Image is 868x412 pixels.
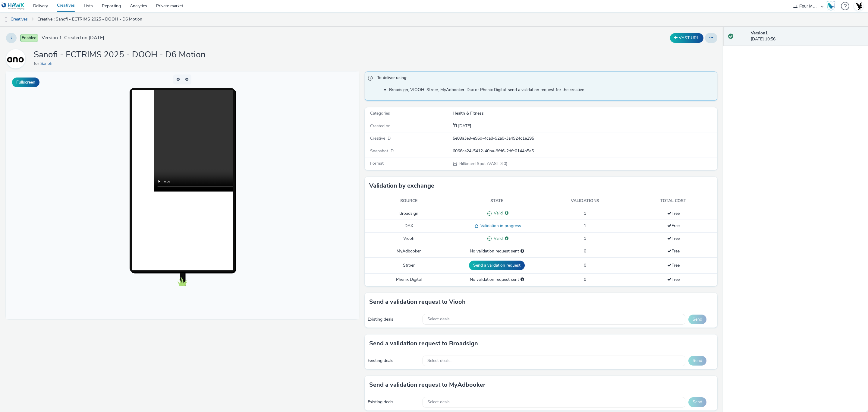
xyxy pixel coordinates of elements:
[370,160,384,166] span: Format
[826,1,838,11] a: Hawk Academy
[453,135,717,141] div: 5e89a3e9-e96d-4ca8-92a0-3a4924c1e295
[365,245,453,257] td: MyAdbooker
[365,233,453,245] td: Viooh
[365,274,453,286] td: Phenix Digital
[667,211,680,216] span: Free
[751,30,863,43] div: [DATE] 10:56
[370,123,391,129] span: Created on
[667,236,680,241] span: Free
[492,236,503,241] span: Valid
[584,236,586,241] span: 1
[368,316,420,322] div: Existing deals
[457,123,471,129] span: [DATE]
[457,123,471,129] div: Creation 19 September 2025, 10:56
[688,397,706,407] button: Send
[629,195,718,207] th: Total cost
[370,135,391,141] span: Creative ID
[369,181,434,190] h3: Validation by exchange
[20,34,38,42] span: Enabled
[453,195,541,207] th: State
[365,258,453,274] td: Stroer
[427,358,452,363] span: Select deals...
[6,56,28,62] a: Sanofi
[369,297,466,306] h3: Send a validation request to Viooh
[520,277,524,283] div: Please select a deal below and click on Send to send a validation request to Phenix Digital.
[854,2,863,11] img: Account UK
[369,339,478,348] h3: Send a validation request to Broadsign
[584,248,586,254] span: 0
[688,315,706,324] button: Send
[377,75,711,83] span: To deliver using:
[520,248,524,254] div: Please select a deal below and click on Send to send a validation request to MyAdbooker.
[12,78,39,87] button: Fullscreen
[668,33,705,43] div: Duplicate the creative as a VAST URL
[751,30,768,36] strong: Version 1
[584,262,586,268] span: 0
[688,356,706,366] button: Send
[670,33,703,43] button: VAST URL
[453,110,717,116] div: Health & Fitness
[365,195,453,207] th: Source
[34,49,206,61] h1: Sanofi - ECTRIMS 2025 - DOOH - D6 Motion
[427,400,452,405] span: Select deals...
[42,34,104,41] span: Version 1 - Created on [DATE]
[370,148,394,154] span: Snapshot ID
[667,248,680,254] span: Free
[365,207,453,220] td: Broadsign
[584,211,586,216] span: 1
[459,161,507,166] span: Billboard Spot (VAST 3.0)
[34,12,145,27] a: Creative : Sanofi - ECTRIMS 2025 - DOOH - D6 Motion
[667,223,680,229] span: Free
[2,2,25,10] img: undefined Logo
[34,61,40,66] span: for
[492,210,503,216] span: Valid
[40,61,55,66] a: Sanofi
[7,50,24,68] img: Sanofi
[453,148,717,154] div: 6066ca24-5412-40ba-9fd6-2dfc0144b5e5
[369,380,486,389] h3: Send a validation request to MyAdbooker
[456,277,538,283] div: No validation request sent
[478,223,521,229] span: Validation in progress
[541,195,629,207] th: Validations
[365,220,453,233] td: DAX
[368,358,420,364] div: Existing deals
[584,223,586,229] span: 1
[3,17,9,23] img: dooh
[427,317,452,322] span: Select deals...
[368,399,420,405] div: Existing deals
[469,261,525,270] button: Send a validation request
[584,277,586,282] span: 0
[456,248,538,254] div: No validation request sent
[389,87,714,93] li: Broadsign, VIOOH, Stroer, MyAdbooker, Dax or Phenix Digital: send a validation request for the cr...
[667,262,680,268] span: Free
[667,277,680,282] span: Free
[826,1,835,11] img: Hawk Academy
[370,110,390,116] span: Categories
